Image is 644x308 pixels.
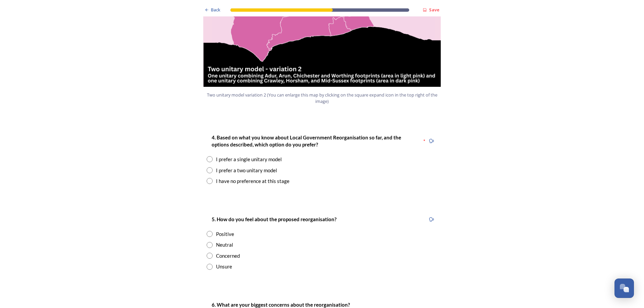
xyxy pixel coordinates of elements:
[212,216,336,222] strong: 5. How do you feel about the proposed reorganisation?
[216,241,233,249] div: Neutral
[429,7,439,13] strong: Save
[206,92,438,105] span: Two unitary model variation 2 (You can enlarge this map by clicking on the square expand icon in ...
[212,302,350,308] strong: 6. What are your biggest concerns about the reorganisation?
[216,177,289,185] div: I have no preference at this stage
[216,156,282,163] div: I prefer a single unitary model
[216,230,234,238] div: Positive
[216,252,240,260] div: Concerned
[614,279,634,298] button: Open Chat
[211,7,220,13] span: Back
[216,263,232,270] div: Unsure
[216,167,277,174] div: I prefer a two unitary model
[212,134,402,147] strong: 4. Based on what you know about Local Government Reorganisation so far, and the options described...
